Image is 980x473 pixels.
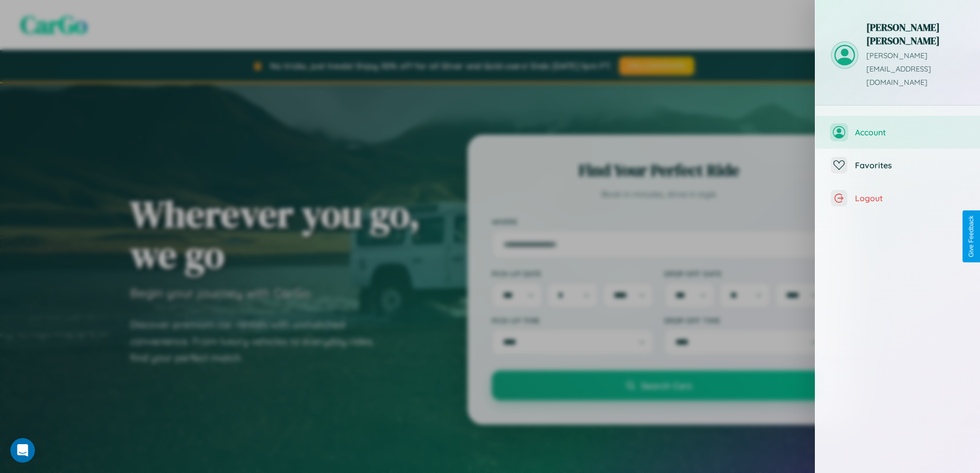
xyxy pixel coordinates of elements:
[855,160,965,170] span: Favorites
[866,49,965,90] p: [PERSON_NAME][EMAIL_ADDRESS][DOMAIN_NAME]
[866,21,965,47] h3: [PERSON_NAME] [PERSON_NAME]
[968,216,975,257] div: Give Feedback
[855,127,965,137] span: Account
[10,438,35,463] iframe: Intercom live chat
[815,149,980,182] button: Favorites
[815,182,980,215] button: Logout
[855,193,965,203] span: Logout
[815,116,980,149] button: Account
